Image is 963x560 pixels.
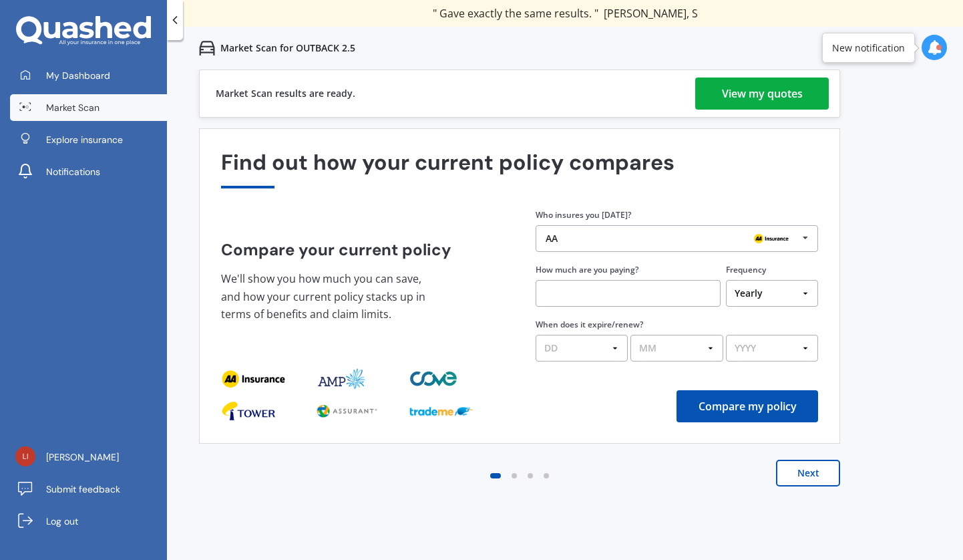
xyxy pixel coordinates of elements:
img: provider_logo_0 [221,368,285,390]
img: provider_logo_2 [409,368,460,390]
span: Market Scan [46,101,100,114]
label: Who insures you [DATE]? [536,209,631,221]
span: Submit feedback [46,482,120,496]
span: My Dashboard [46,69,110,82]
a: Submit feedback [10,476,167,503]
p: We'll show you how much you can save, and how your current policy stacks up in terms of benefits ... [221,270,435,323]
img: AA.webp [750,231,793,247]
div: New notification [832,41,905,55]
img: provider_logo_0 [221,400,276,422]
div: AA [546,234,558,243]
p: Market Scan for OUTBACK 2.5 [220,41,355,55]
span: Explore insurance [46,133,123,146]
div: Find out how your current policy compares [221,150,818,188]
label: How much are you paying? [536,264,638,275]
a: View my quotes [695,78,829,110]
a: [PERSON_NAME] [10,444,167,470]
span: Notifications [46,165,100,178]
div: Market Scan results are ready. [216,70,355,117]
img: provider_logo_1 [315,368,367,390]
span: Log out [46,515,78,528]
label: When does it expire/renew? [536,319,643,330]
button: Next [776,460,840,486]
span: [PERSON_NAME] [46,450,119,464]
button: Compare my policy [677,390,818,422]
a: Explore insurance [10,126,167,153]
a: Log out [10,508,167,535]
img: provider_logo_1 [315,400,379,422]
h4: Compare your current policy [221,241,504,259]
a: My Dashboard [10,62,167,89]
img: fe307dc28b7e67f8e10dc16ee3b71189 [15,446,35,466]
a: Notifications [10,158,167,185]
img: provider_logo_2 [409,400,473,422]
img: car.f15378c7a67c060ca3f3.svg [199,40,215,56]
a: Market Scan [10,94,167,121]
label: Frequency [726,264,766,275]
div: View my quotes [722,78,803,110]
